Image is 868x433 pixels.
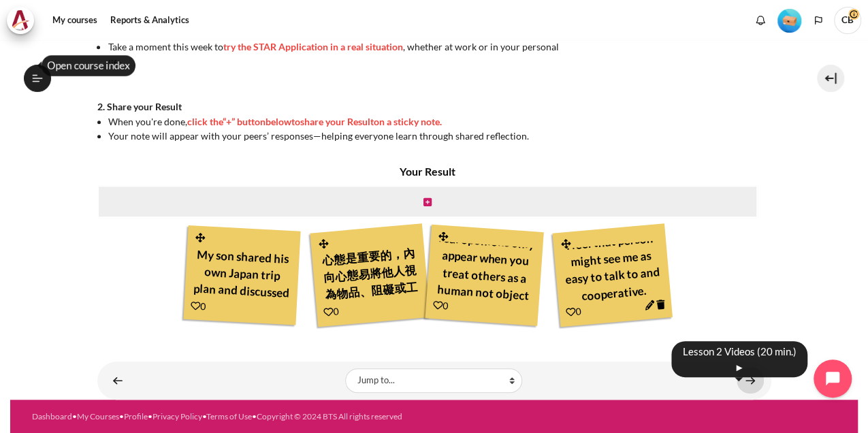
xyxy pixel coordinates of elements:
[257,411,402,421] a: Copyright © 2024 BTS All rights reserved
[152,411,202,421] a: Privacy Policy
[104,367,131,394] a: ◄ Crossword Craze
[560,240,664,305] div: I feel that person might see me as easy to talk to and cooperative.
[32,411,72,421] a: Dashboard
[808,10,829,31] button: Languages
[750,10,771,31] div: Show notification window with no new notifications
[656,300,665,310] i: Delete this note
[32,411,474,423] div: • • • • •
[187,116,223,127] span: click the
[432,298,448,312] div: 0
[777,7,801,33] div: Level #1
[191,298,206,313] div: 0
[777,9,801,33] img: Level #1
[7,7,41,34] a: Architeck Architeck
[432,300,443,310] i: Add a Like
[318,240,421,305] div: 心態是重要的，內向心態易將他人視為物品、阻礙或工具。外向心態幫助我們將人視為人，有著共同需求或目標。
[191,301,201,311] i: Add a Like
[834,7,861,34] span: CB
[834,7,861,34] a: User menu
[97,163,758,180] h4: Your Result
[266,116,291,127] span: below
[566,307,576,317] i: Add a Like
[323,307,334,317] i: Add a Like
[645,300,655,310] i: Edit this note
[291,116,300,127] span: to
[191,242,293,303] div: My son shared his own Japan trip plan and discussed with me to get my input
[560,238,573,248] i: Drag and drop this note
[108,130,529,142] span: Your note will appear with your peers’ responses—helping everyone learn through shared reflection.
[48,7,102,34] a: My courses
[195,232,207,242] i: Drag and drop this note
[108,116,187,127] span: When you're done,
[124,411,148,421] a: Profile
[317,238,330,248] i: Drag and drop this note
[223,41,403,52] span: try the STAR Application in a real situation
[300,116,374,127] span: share your Result
[106,7,194,34] a: Reports & Analytics
[223,116,266,127] span: “+” button
[671,341,807,377] div: Lesson 2 Videos (20 min.) ►
[97,101,182,112] strong: 2. Share your Result
[374,116,442,127] span: on a sticky note.
[206,411,252,421] a: Terms of Use
[423,197,432,207] i: Create new note in this column
[42,55,135,76] div: Open course index
[323,304,340,319] div: 0
[772,7,807,33] a: Level #1
[77,411,119,421] a: My Courses
[108,41,559,69] span: Take a moment this week to , whether at work or in your personal life.
[566,304,582,319] div: 0
[437,231,449,242] i: Drag and drop this note
[11,10,30,31] img: Architeck
[434,241,536,304] div: Deep thoughts and real oponions only appear when you treat others as a human not object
